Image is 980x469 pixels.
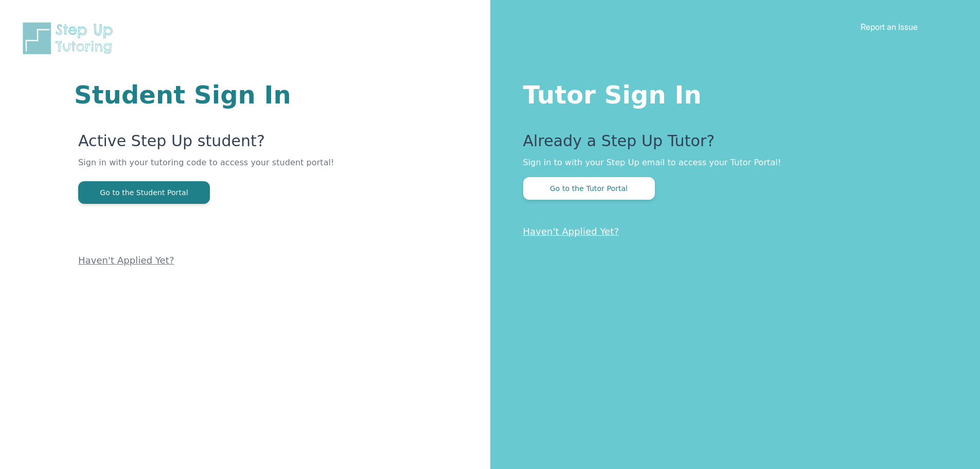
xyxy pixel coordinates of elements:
a: Haven't Applied Yet? [78,255,174,266]
p: Sign in to with your Step Up email to access your Tutor Portal! [523,157,939,169]
a: Report an Issue [861,22,918,32]
p: Sign in with your tutoring code to access your student portal! [78,157,367,181]
h1: Student Sign In [74,82,367,107]
a: Go to the Student Portal [78,187,210,197]
button: Go to the Tutor Portal [523,177,655,200]
img: Step Up Tutoring horizontal logo [21,21,119,56]
p: Active Step Up student? [78,132,367,157]
p: Already a Step Up Tutor? [523,132,939,157]
button: Go to the Student Portal [78,181,210,204]
a: Go to the Tutor Portal [523,183,655,193]
h1: Tutor Sign In [523,78,939,107]
a: Haven't Applied Yet? [523,226,619,237]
